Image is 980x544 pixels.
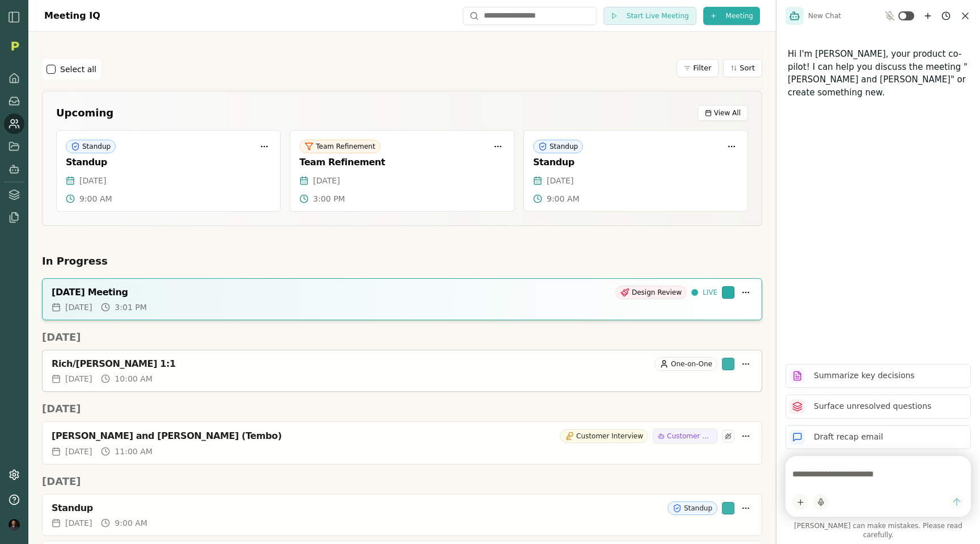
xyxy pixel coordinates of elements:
button: Summarize key decisions [785,364,971,388]
h2: [DATE] [42,474,762,489]
button: More options [739,429,753,443]
h2: [DATE] [42,329,762,345]
p: Surface unresolved questions [814,400,931,412]
button: View All [698,105,748,121]
span: [DATE] [65,446,92,457]
button: More options [739,286,753,299]
span: [DATE] [65,302,92,313]
h2: In Progress [42,253,762,269]
span: Customer Research [667,432,712,441]
span: 11:00 AM [115,446,152,457]
div: Team Refinement [299,157,505,168]
span: 9:00 AM [79,193,112,204]
span: View All [714,108,741,118]
div: Rich/[PERSON_NAME] 1:1 [52,358,650,370]
p: Hi I'm [PERSON_NAME], your product co-pilot! I can help you discuss the meeting "[PERSON_NAME] an... [788,48,969,99]
a: [DATE] MeetingDesign ReviewLIVE[DATE]3:01 PM [42,278,762,320]
button: More options [725,140,738,153]
div: Design Review [615,286,687,299]
label: Select all [60,64,96,75]
div: Smith has been invited [722,358,734,370]
span: [PERSON_NAME] can make mistakes. Please read carefully. [785,521,971,539]
div: [DATE] Meeting [52,287,611,298]
button: New chat [921,9,935,23]
p: Draft recap email [814,431,883,443]
h1: Meeting IQ [44,9,100,23]
a: Rich/[PERSON_NAME] 1:1One-on-One[DATE]10:00 AM [42,350,762,392]
button: Toggle ambient mode [898,11,914,20]
button: Chat history [939,9,953,23]
span: 10:00 AM [115,373,152,384]
div: Standup [533,157,738,168]
span: 3:00 PM [313,193,345,204]
button: More options [739,357,753,371]
span: LIVE [703,288,717,297]
span: 3:01 PM [115,302,146,313]
h2: Upcoming [56,105,113,121]
button: Meeting [703,7,760,25]
button: More options [739,501,753,515]
button: Start dictation [813,494,829,510]
img: sidebar [7,10,21,24]
span: New Chat [808,11,841,20]
div: One-on-One [654,357,717,371]
div: Standup [66,157,271,168]
button: Filter [677,59,719,77]
a: [PERSON_NAME] and [PERSON_NAME] (Tembo)Customer InterviewCustomer Research[DATE]11:00 AM [42,421,762,465]
div: Smith has been invited [722,286,734,299]
button: Draft recap email [785,425,971,449]
h2: [DATE] [42,401,762,417]
span: [DATE] [65,373,92,384]
button: Close chat [960,10,971,22]
div: Smith has been invited [722,502,734,514]
span: [DATE] [313,175,340,186]
span: Start Live Meeting [627,11,689,20]
button: Help [4,489,24,510]
div: Standup [66,140,116,153]
button: Send message [949,495,964,510]
div: Standup [533,140,583,153]
span: 9:00 AM [115,517,147,529]
div: Standup [668,501,717,515]
img: Organization logo [6,37,23,55]
button: Start Live Meeting [603,7,696,25]
span: Meeting [726,11,753,20]
div: Standup [52,503,663,514]
span: [DATE] [547,175,573,186]
button: More options [491,140,505,153]
span: [DATE] [79,175,106,186]
div: Team Refinement [299,140,381,153]
span: [DATE] [65,517,92,529]
div: [PERSON_NAME] and [PERSON_NAME] (Tembo) [52,430,555,442]
div: Customer Interview [560,429,648,443]
button: More options [257,140,271,153]
p: Summarize key decisions [814,370,915,382]
img: profile [9,519,20,530]
div: Smith has not been invited [722,430,734,442]
a: StandupStandup[DATE]9:00 AM [42,494,762,536]
button: Surface unresolved questions [785,395,971,419]
button: Sort [723,59,762,77]
span: 9:00 AM [547,193,580,204]
button: Add content to chat [792,494,808,510]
